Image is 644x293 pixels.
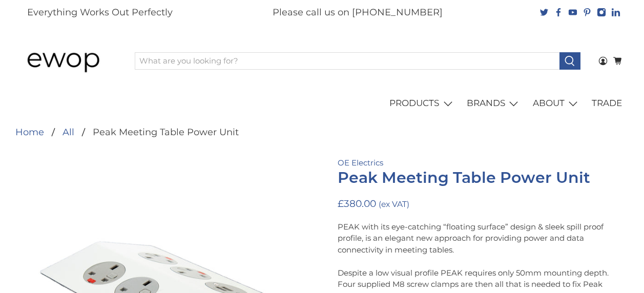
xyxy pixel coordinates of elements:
[15,128,239,137] nav: breadcrumbs
[63,128,74,137] a: All
[74,128,239,137] li: Peak Meeting Table Power Unit
[338,158,383,168] a: OE Electrics
[338,198,376,210] span: £380.00
[135,52,560,70] input: What are you looking for?
[338,169,613,186] h1: Peak Meeting Table Power Unit
[586,89,628,118] a: TRADE
[27,6,173,19] p: Everything Works Out Perfectly
[273,6,443,19] p: Please call us on [PHONE_NUMBER]
[527,89,586,118] a: ABOUT
[15,128,44,137] a: Home
[384,89,461,118] a: PRODUCTS
[379,199,409,209] small: (ex VAT)
[461,89,527,118] a: BRANDS
[16,89,628,118] nav: main navigation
